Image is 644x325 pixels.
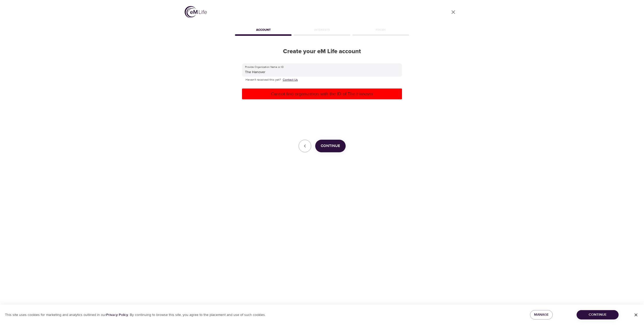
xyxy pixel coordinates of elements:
[283,77,298,82] a: Contact Us
[244,91,400,97] p: Cannot find organization with the ID of The Hanover
[447,6,459,18] a: close
[234,48,410,55] h2: Create your eM Life account
[106,313,128,317] a: Privacy Policy
[321,143,340,149] span: Continue
[246,77,398,82] p: Haven't received this yet?
[534,312,549,318] span: Manage
[530,310,553,319] button: Manage
[577,310,619,319] button: Continue
[581,312,615,318] span: Continue
[315,140,346,152] button: Continue
[185,6,207,18] img: logo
